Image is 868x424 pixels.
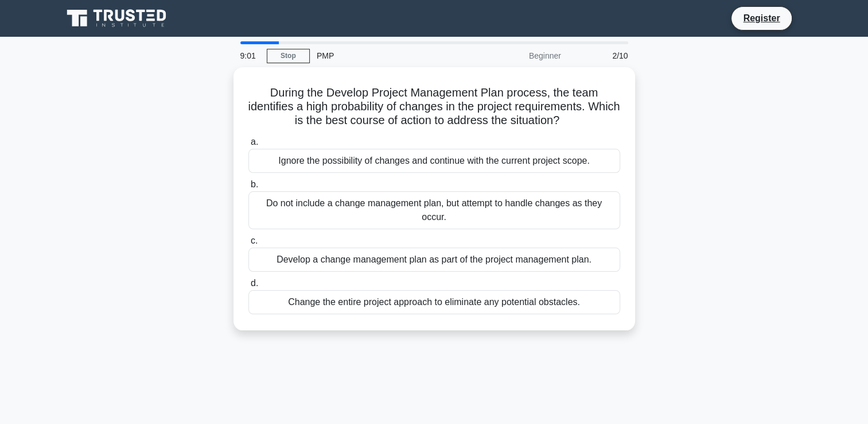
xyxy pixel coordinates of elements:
h5: During the Develop Project Management Plan process, the team identifies a high probability of cha... [247,86,621,128]
div: Develop a change management plan as part of the project management plan. [248,248,620,272]
div: Beginner [468,44,568,67]
div: Ignore the possibility of changes and continue with the current project scope. [248,149,620,173]
div: PMP [310,44,468,67]
span: b. [251,179,258,189]
div: 9:01 [233,44,267,67]
div: 2/10 [568,44,635,67]
span: d. [251,278,258,288]
div: Change the entire project approach to eliminate any potential obstacles. [248,290,620,314]
a: Register [736,11,787,25]
a: Stop [267,49,310,63]
span: c. [251,236,258,245]
div: Do not include a change management plan, but attempt to handle changes as they occur. [248,191,620,229]
span: a. [251,137,258,147]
